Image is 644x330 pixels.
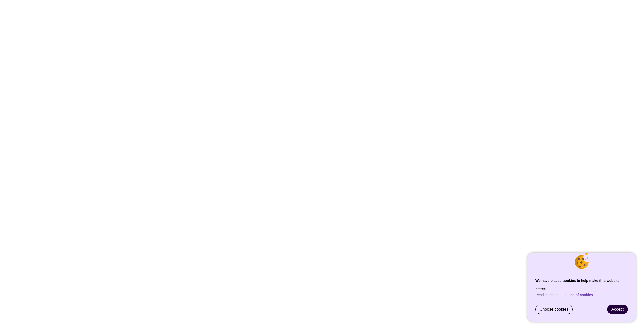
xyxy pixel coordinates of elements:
[607,305,628,314] a: Accept
[540,307,568,312] span: Choose cookies
[535,279,619,291] strong: We have placed cookies to help make this website better.
[536,305,572,314] a: Choose cookies
[611,307,624,311] span: Accept
[535,293,628,297] p: Read more about the .
[569,293,593,297] a: use of cookies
